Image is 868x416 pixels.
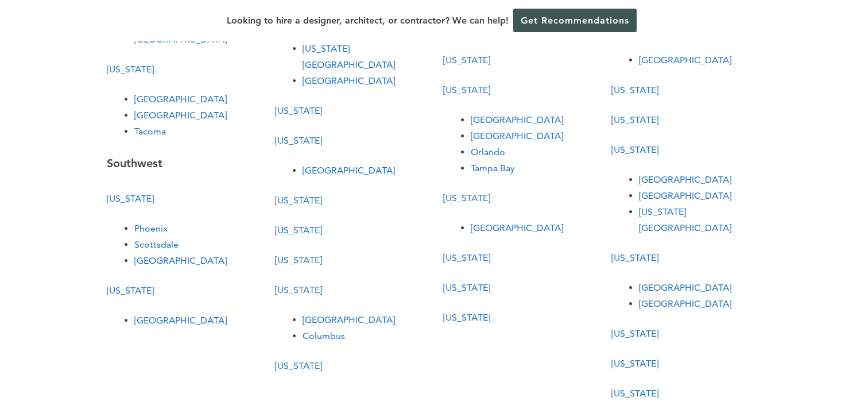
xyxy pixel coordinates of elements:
[134,315,227,326] a: [GEOGRAPHIC_DATA]
[134,126,166,137] a: Tacoma
[639,190,731,201] a: [GEOGRAPHIC_DATA]
[443,252,490,263] a: [US_STATE]
[275,225,322,236] a: [US_STATE]
[471,147,505,157] a: Orlando
[443,312,490,323] a: [US_STATE]
[134,94,227,105] a: [GEOGRAPHIC_DATA]
[107,64,154,75] a: [US_STATE]
[443,282,490,293] a: [US_STATE]
[471,163,515,174] a: Tampa Bay
[275,195,322,206] a: [US_STATE]
[611,114,658,125] a: [US_STATE]
[611,388,658,399] a: [US_STATE]
[639,174,731,185] a: [GEOGRAPHIC_DATA]
[275,105,322,116] a: [US_STATE]
[611,144,658,155] a: [US_STATE]
[303,75,395,86] a: [GEOGRAPHIC_DATA]
[275,255,322,265] a: [US_STATE]
[443,192,490,203] a: [US_STATE]
[611,358,658,369] a: [US_STATE]
[513,9,637,32] a: Get Recommendations
[639,282,731,293] a: [GEOGRAPHIC_DATA]
[303,314,395,325] a: [GEOGRAPHIC_DATA]
[134,110,227,121] a: [GEOGRAPHIC_DATA]
[134,255,227,266] a: [GEOGRAPHIC_DATA]
[134,223,168,234] a: Phoenix
[303,330,345,341] a: Columbus
[275,135,322,146] a: [US_STATE]
[639,298,731,309] a: [GEOGRAPHIC_DATA]
[107,193,154,204] a: [US_STATE]
[303,43,395,70] a: [US_STATE][GEOGRAPHIC_DATA]
[611,252,658,263] a: [US_STATE]
[471,130,563,141] a: [GEOGRAPHIC_DATA]
[443,84,490,95] a: [US_STATE]
[107,156,162,170] strong: Southwest
[443,55,490,66] a: [US_STATE]
[303,165,395,176] a: [GEOGRAPHIC_DATA]
[107,285,154,296] a: [US_STATE]
[611,84,658,95] a: [US_STATE]
[471,114,563,125] a: [GEOGRAPHIC_DATA]
[275,360,322,371] a: [US_STATE]
[275,284,322,295] a: [US_STATE]
[611,328,658,339] a: [US_STATE]
[639,55,731,66] a: [GEOGRAPHIC_DATA]
[811,359,854,402] iframe: Drift Widget Chat Controller
[639,206,731,233] a: [US_STATE][GEOGRAPHIC_DATA]
[471,222,563,233] a: [GEOGRAPHIC_DATA]
[134,239,179,250] a: Scottsdale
